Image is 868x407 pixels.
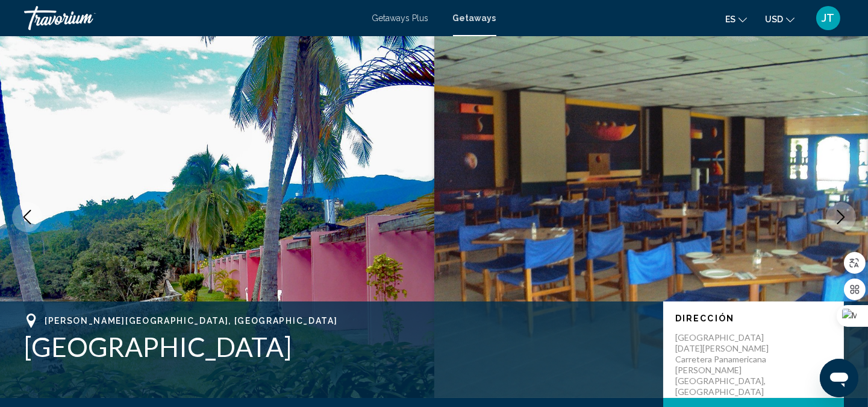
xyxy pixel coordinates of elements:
[820,359,858,397] iframe: Botón para iniciar la ventana de mensajería
[453,13,496,23] a: Getaways
[24,331,651,362] h1: [GEOGRAPHIC_DATA]
[725,14,735,24] span: es
[826,202,856,232] button: Next image
[372,13,429,23] a: Getaways Plus
[675,314,832,323] p: Dirección
[45,316,337,326] span: [PERSON_NAME][GEOGRAPHIC_DATA], [GEOGRAPHIC_DATA]
[12,202,42,232] button: Previous image
[765,14,783,24] span: USD
[24,6,360,30] a: Travorium
[822,12,835,24] span: JT
[813,5,844,31] button: User Menu
[765,10,795,28] button: Change currency
[725,10,747,28] button: Change language
[675,332,772,397] p: [GEOGRAPHIC_DATA][DATE][PERSON_NAME] Carretera Panamericana [PERSON_NAME][GEOGRAPHIC_DATA], [GEOG...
